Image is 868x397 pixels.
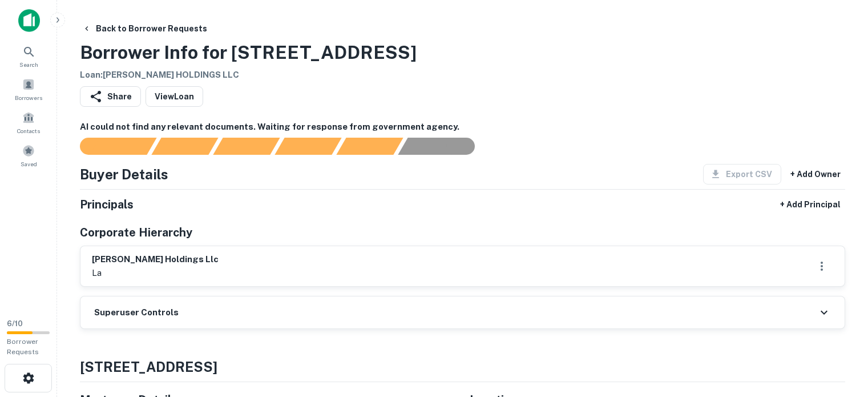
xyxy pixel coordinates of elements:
[146,86,203,107] a: ViewLoan
[274,138,341,155] div: Principals found, AI now looking for contact information...
[18,9,40,32] img: capitalize-icon.png
[3,41,54,71] a: Search
[80,86,141,107] button: Share
[3,74,54,105] a: Borrowers
[66,138,152,155] div: Sending borrower request to AI...
[776,194,845,215] button: + Add Principal
[92,253,219,266] h6: [PERSON_NAME] holdings llc
[398,138,488,155] div: AI fulfillment process complete.
[3,140,54,171] a: Saved
[19,60,38,69] span: Search
[80,39,417,66] h3: Borrower Info for [STREET_ADDRESS]
[3,107,54,138] a: Contacts
[213,138,280,155] div: Documents found, AI parsing details...
[336,138,403,155] div: Principals found, still searching for contact information. This may take time...
[7,319,23,328] span: 6 / 10
[80,69,417,82] h6: Loan : [PERSON_NAME] HOLDINGS LLC
[78,18,212,39] button: Back to Borrower Requests
[80,356,845,377] h4: [STREET_ADDRESS]
[21,159,37,169] span: Saved
[80,164,168,185] h4: Buyer Details
[94,306,179,319] h6: Superuser Controls
[80,224,192,241] h5: Corporate Hierarchy
[92,266,219,280] p: la
[786,164,845,185] button: + Add Owner
[7,338,39,356] span: Borrower Requests
[811,306,868,360] iframe: Chat Widget
[80,196,134,213] h5: Principals
[17,126,40,135] span: Contacts
[80,121,845,134] h6: AI could not find any relevant documents. Waiting for response from government agency.
[15,93,42,102] span: Borrowers
[151,138,218,155] div: Your request is received and processing...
